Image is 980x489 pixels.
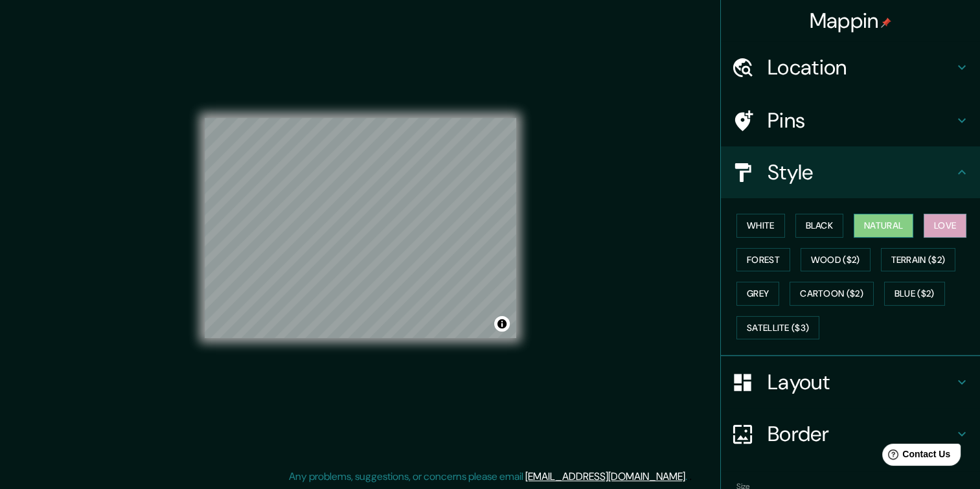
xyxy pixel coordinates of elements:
button: Wood ($2) [801,248,871,272]
div: . [687,469,689,484]
button: Grey [736,282,779,306]
h4: Border [768,421,954,447]
button: Cartoon ($2) [790,282,874,306]
h4: Layout [768,369,954,395]
h4: Mappin [810,8,892,34]
button: Satellite ($3) [736,316,819,340]
div: Border [721,408,980,460]
button: Black [795,214,844,238]
button: Terrain ($2) [881,248,956,272]
div: . [689,469,692,484]
canvas: Map [205,118,516,338]
button: Natural [854,214,913,238]
iframe: Help widget launcher [865,438,966,475]
div: Location [721,41,980,93]
button: Forest [736,248,790,272]
button: White [736,214,785,238]
h4: Location [768,54,954,80]
button: Blue ($2) [884,282,945,306]
a: [EMAIL_ADDRESS][DOMAIN_NAME] [525,470,685,483]
button: Love [924,214,966,238]
p: Any problems, suggestions, or concerns please email . [289,469,687,484]
h4: Pins [768,108,954,133]
button: Toggle attribution [494,316,510,332]
h4: Style [768,159,954,185]
div: Style [721,146,980,198]
div: Pins [721,95,980,146]
div: Layout [721,356,980,408]
img: pin-icon.png [881,17,891,28]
